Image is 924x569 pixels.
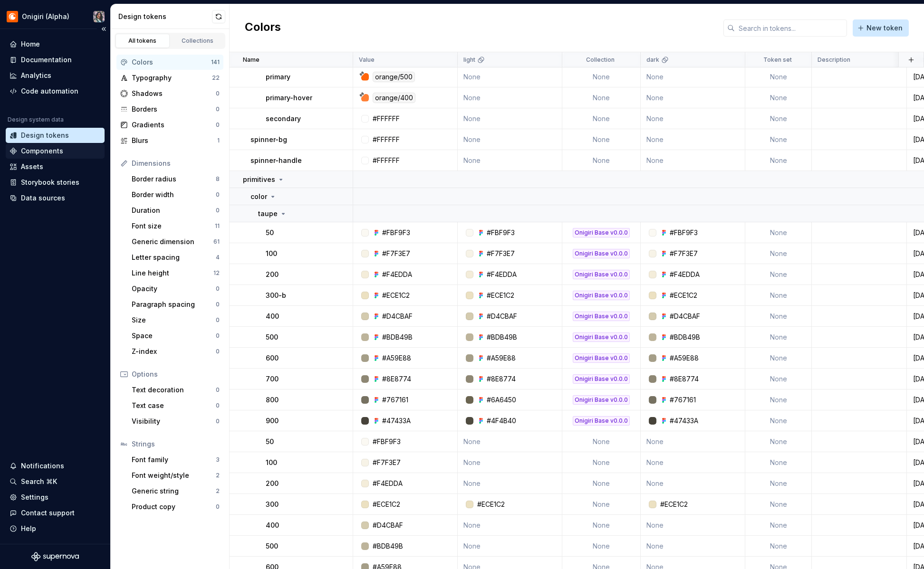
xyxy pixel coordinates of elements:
[458,87,562,108] td: None
[818,56,850,64] p: Description
[132,455,216,465] div: Font family
[132,73,212,83] div: Typography
[132,347,216,356] div: Z-index
[6,490,105,505] a: Settings
[562,150,641,171] td: None
[216,254,220,261] div: 4
[487,353,516,363] div: #A59E88
[373,541,403,551] div: #BDB49B
[216,503,220,511] div: 0
[119,37,166,45] div: All tokens
[6,159,105,174] a: Assets
[458,536,562,557] td: None
[128,297,223,312] a: Paragraph spacing0
[477,500,505,509] div: #ECE1C2
[573,270,630,279] div: Onigiri Base v0.0.0
[132,89,216,98] div: Shadows
[382,249,410,258] div: #F7F3E7
[646,56,659,64] p: dark
[573,416,630,426] div: Onigiri Base v0.0.0
[132,486,216,496] div: Generic string
[562,536,641,557] td: None
[266,312,279,321] p: 400
[745,327,812,348] td: None
[487,249,515,258] div: #F7F3E7
[586,56,615,64] p: Collection
[373,135,400,144] div: #FFFFFF
[132,370,220,379] div: Options
[216,90,220,97] div: 0
[745,389,812,410] td: None
[258,209,278,218] p: taupe
[216,487,220,495] div: 2
[21,162,43,171] div: Assets
[266,521,279,530] p: 400
[250,192,267,201] p: color
[458,129,562,150] td: None
[573,353,630,363] div: Onigiri Base v0.0.0
[6,68,105,83] a: Analytics
[382,353,411,363] div: #A59E88
[745,452,812,473] td: None
[670,312,700,321] div: #D4CBAF
[853,19,909,37] button: New token
[250,135,287,144] p: spinner-bg
[116,102,223,117] a: Borders0
[641,87,745,108] td: None
[745,285,812,306] td: None
[132,174,216,184] div: Border radius
[216,456,220,464] div: 3
[382,416,411,426] div: #47433A
[216,386,220,394] div: 0
[213,238,220,246] div: 61
[243,175,275,184] p: primitives
[213,269,220,277] div: 12
[745,108,812,129] td: None
[745,348,812,369] td: None
[132,190,216,199] div: Border width
[211,58,220,66] div: 141
[132,401,216,410] div: Text case
[745,515,812,536] td: None
[6,505,105,521] button: Contact support
[745,222,812,243] td: None
[458,431,562,452] td: None
[562,66,641,87] td: None
[266,395,279,405] p: 800
[216,191,220,199] div: 0
[97,22,110,36] button: Collapse sidebar
[562,452,641,473] td: None
[128,468,223,483] a: Font weight/style2
[21,71,51,80] div: Analytics
[745,431,812,452] td: None
[128,344,223,359] a: Z-index0
[216,472,220,479] div: 2
[562,87,641,108] td: None
[373,479,403,488] div: #F4EDDA
[216,316,220,324] div: 0
[31,552,79,561] svg: Supernova Logo
[670,416,698,426] div: #47433A
[7,11,18,22] img: 25dd04c0-9bb6-47b6-936d-a9571240c086.png
[562,515,641,536] td: None
[128,187,223,202] a: Border width0
[132,300,216,309] div: Paragraph spacing
[128,414,223,429] a: Visibility0
[132,120,216,130] div: Gradients
[745,264,812,285] td: None
[216,207,220,214] div: 0
[6,521,105,536] button: Help
[216,301,220,308] div: 0
[745,410,812,431] td: None
[6,458,105,474] button: Notifications
[382,312,413,321] div: #D4CBAF
[382,332,413,342] div: #BDB49B
[216,105,220,113] div: 0
[670,353,699,363] div: #A59E88
[6,128,105,143] a: Design tokens
[745,66,812,87] td: None
[21,193,65,203] div: Data sources
[373,437,401,446] div: #FBF9F3
[21,524,36,533] div: Help
[670,270,700,279] div: #F4EDDA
